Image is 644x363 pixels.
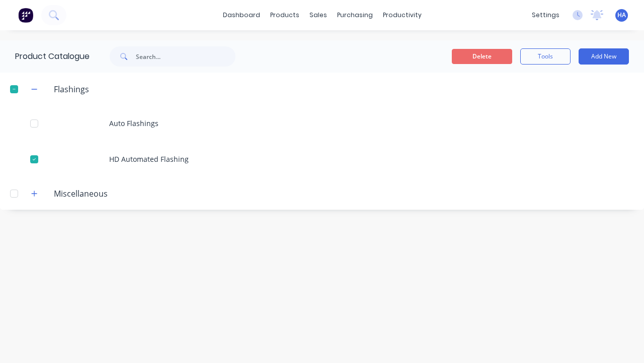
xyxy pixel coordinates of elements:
div: products [265,8,304,23]
div: productivity [378,8,427,23]
button: Add New [579,48,629,65]
input: Search... [136,46,235,67]
a: dashboard [218,8,265,23]
div: sales [304,8,332,23]
button: Tools [520,48,571,65]
div: purchasing [332,8,378,23]
span: HA [617,11,626,20]
img: Factory [18,8,33,23]
button: Delete [452,49,512,64]
div: Miscellaneous [46,188,116,200]
div: settings [527,8,565,23]
div: Flashings [46,83,97,95]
